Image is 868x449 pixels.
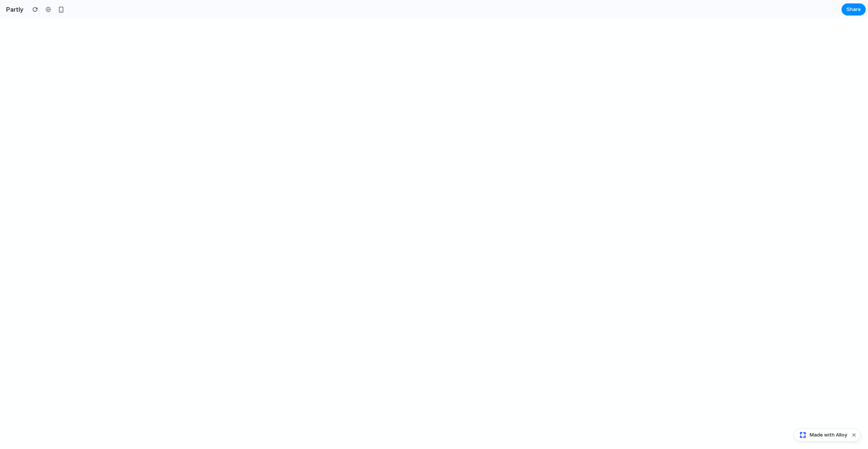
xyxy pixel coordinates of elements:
span: Share [846,6,861,13]
h2: Partly [3,5,23,14]
button: Share [841,3,866,16]
a: Made with Alloy [795,431,848,439]
span: Made with Alloy [810,431,847,439]
button: Dismiss watermark [849,430,859,440]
